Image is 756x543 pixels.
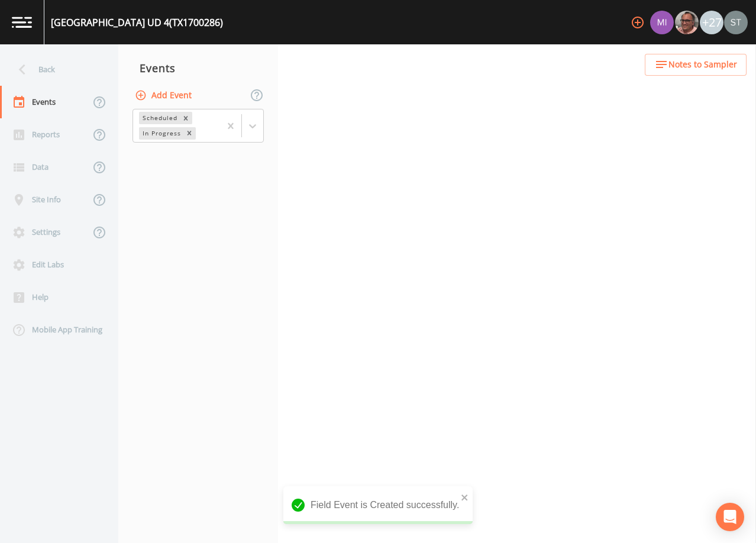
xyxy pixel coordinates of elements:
div: Mike Franklin [674,11,699,34]
div: +27 [700,11,723,34]
button: Notes to Sampler [645,54,747,76]
div: Remove Scheduled [179,112,192,124]
div: Scheduled [139,112,179,124]
span: Notes to Sampler [668,57,737,72]
div: Events [118,53,278,83]
button: close [461,490,469,504]
div: Field Event is Created successfully. [283,486,473,524]
button: Add Event [133,85,196,106]
img: e2d790fa78825a4bb76dcb6ab311d44c [675,11,699,34]
img: logo [12,17,32,28]
div: Remove In Progress [183,127,196,140]
div: [GEOGRAPHIC_DATA] UD 4 (TX1700286) [51,15,223,30]
div: In Progress [139,127,183,140]
img: cb9926319991c592eb2b4c75d39c237f [724,11,748,34]
div: Miriaha Caddie [650,11,674,34]
div: Open Intercom Messenger [716,503,744,531]
img: a1ea4ff7c53760f38bef77ef7c6649bf [650,11,674,34]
